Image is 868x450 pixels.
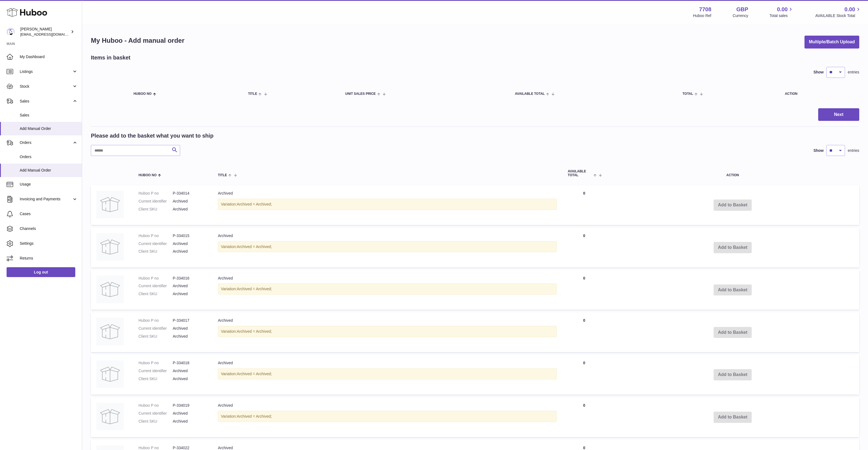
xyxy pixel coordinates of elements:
[20,154,78,160] span: Orders
[173,360,207,366] dd: P-334018
[562,397,606,437] td: 0
[218,283,557,295] div: Variation:
[173,199,207,204] dd: Archived
[96,360,124,388] img: Archived
[139,326,173,331] dt: Current identifier
[20,54,78,59] span: My Dashboard
[693,13,711,18] div: Huboo Ref
[814,70,824,75] label: Show
[606,164,859,182] th: Action
[237,287,272,291] span: Archived = Archived;
[20,168,78,173] span: Add Manual Order
[139,318,173,323] dt: Huboo P no
[562,270,606,310] td: 0
[562,185,606,225] td: 0
[173,241,207,246] dd: Archived
[815,6,861,18] a: 0.00 AVAILABLE Stock Total
[173,233,207,238] dd: P-334015
[20,241,78,246] span: Settings
[173,411,207,416] dd: Archived
[218,173,227,177] span: Title
[139,419,173,424] dt: Client SKU
[785,92,854,96] div: Action
[733,13,748,18] div: Currency
[20,196,72,202] span: Invoicing and Payments
[173,291,207,297] dd: Archived
[212,355,562,395] td: Archived
[20,211,78,217] span: Cases
[814,148,824,153] label: Show
[844,6,855,13] span: 0.00
[218,241,557,252] div: Variation:
[173,419,207,424] dd: Archived
[91,54,131,61] h2: Items in basket
[248,92,257,96] span: Title
[212,270,562,310] td: Archived
[139,334,173,339] dt: Client SKU
[139,283,173,289] dt: Current identifier
[562,228,606,267] td: 0
[173,283,207,289] dd: Archived
[20,113,78,118] span: Sales
[769,13,794,18] span: Total sales
[777,6,788,13] span: 0.00
[218,411,557,422] div: Variation:
[173,249,207,254] dd: Archived
[139,191,173,196] dt: Huboo P no
[848,148,859,153] span: entries
[20,256,78,261] span: Returns
[96,403,124,430] img: Archived
[139,376,173,381] dt: Client SKU
[7,267,75,277] a: Log out
[173,403,207,408] dd: P-334019
[20,27,70,37] div: [PERSON_NAME]
[682,92,693,96] span: Total
[20,140,72,145] span: Orders
[237,372,272,376] span: Archived = Archived;
[173,368,207,374] dd: Archived
[218,199,557,210] div: Variation:
[237,202,272,206] span: Archived = Archived;
[173,326,207,331] dd: Archived
[139,241,173,246] dt: Current identifier
[91,36,184,45] h1: My Huboo - Add manual order
[20,84,72,89] span: Stock
[139,411,173,416] dt: Current identifier
[20,182,78,187] span: Usage
[815,13,861,18] span: AVAILABLE Stock Total
[515,92,545,96] span: AVAILABLE Total
[96,318,124,345] img: Archived
[345,92,376,96] span: Unit Sales Price
[96,191,124,218] img: Archived
[212,185,562,225] td: Archived
[212,312,562,352] td: Archived
[20,126,78,131] span: Add Manual Order
[568,170,592,177] span: AVAILABLE Total
[20,69,72,74] span: Listings
[769,6,794,18] a: 0.00 Total sales
[139,207,173,212] dt: Client SKU
[139,173,157,177] span: Huboo no
[20,32,80,36] span: [EMAIL_ADDRESS][DOMAIN_NAME]
[699,6,711,13] strong: 7708
[173,207,207,212] dd: Archived
[173,334,207,339] dd: Archived
[91,132,214,139] h2: Please add to the basket what you want to ship
[173,276,207,281] dd: P-334016
[237,329,272,334] span: Archived = Archived;
[218,326,557,337] div: Variation:
[562,355,606,395] td: 0
[139,368,173,374] dt: Current identifier
[139,291,173,297] dt: Client SKU
[848,70,859,75] span: entries
[96,233,124,261] img: Archived
[139,276,173,281] dt: Huboo P no
[562,312,606,352] td: 0
[173,318,207,323] dd: P-334017
[139,360,173,366] dt: Huboo P no
[139,249,173,254] dt: Client SKU
[139,199,173,204] dt: Current identifier
[96,276,124,303] img: Archived
[7,28,15,36] img: internalAdmin-7708@internal.huboo.com
[212,397,562,437] td: Archived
